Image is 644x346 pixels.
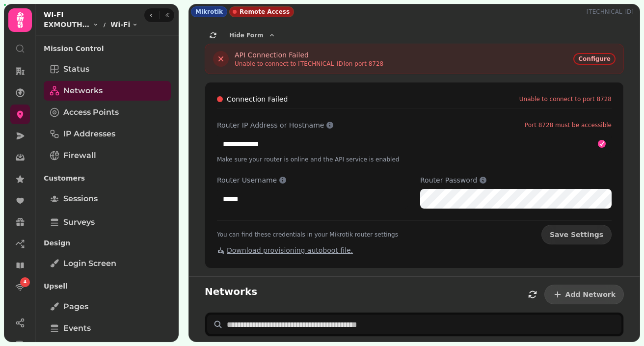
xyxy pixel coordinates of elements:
a: Events [44,319,171,338]
button: Configure [573,53,616,65]
h2: Wi-Fi [44,10,138,20]
a: Status [44,59,171,79]
span: Events [63,322,91,334]
button: EXMOUTH MARKET [44,20,99,29]
span: Connection Failed [227,94,288,104]
a: Sessions [44,189,171,209]
a: Firewall [44,146,171,165]
label: Router Username [217,175,408,185]
a: Access Points [44,103,171,122]
a: Networks [44,81,171,101]
p: Make sure your router is online and the API service is enabled [217,156,612,163]
h2: Networks [205,285,257,298]
button: Wi-Fi [110,20,138,29]
span: Download provisioning autoboot file. [227,246,353,254]
span: Add Network [565,291,616,298]
span: 4 [24,279,27,286]
button: Save Settings [541,225,612,244]
span: Access Points [63,106,119,118]
span: Login screen [63,258,116,269]
div: You can find these credentials in your Mikrotik router settings [217,231,398,239]
span: Save Settings [550,231,603,238]
span: Sessions [63,193,98,205]
label: Router Password [420,175,612,185]
div: Unable to connect to [TECHNICAL_ID] on port 8728 [235,60,383,68]
a: Pages [44,297,171,317]
a: Login screen [44,254,171,273]
label: Router IP Address or Hostname [217,120,612,130]
span: Networks [63,85,103,97]
p: Upsell [44,277,171,295]
div: Unable to connect to port 8728 [519,95,612,103]
div: API Connection Failed [235,50,383,60]
span: EXMOUTH MARKET [44,20,91,29]
span: Firewall [63,150,96,161]
button: Hide Form [225,29,280,41]
p: [TECHNICAL_ID] [587,8,638,16]
p: Customers [44,169,171,187]
a: 4 [10,277,30,297]
a: Download provisioning autoboot file. [217,246,353,254]
a: Surveys [44,213,171,232]
span: Status [63,63,89,75]
nav: breadcrumb [44,20,138,29]
p: Design [44,234,171,252]
span: Port 8728 must be accessible [525,121,612,129]
span: Configure [578,56,611,62]
span: Pages [63,301,88,313]
span: IP Addresses [63,128,115,140]
span: Remote Access [240,8,290,16]
a: IP Addresses [44,124,171,144]
span: Surveys [63,216,95,228]
button: Add Network [544,285,624,304]
span: Hide Form [229,32,263,38]
p: Mission Control [44,40,171,57]
div: Mikrotik [191,6,227,17]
